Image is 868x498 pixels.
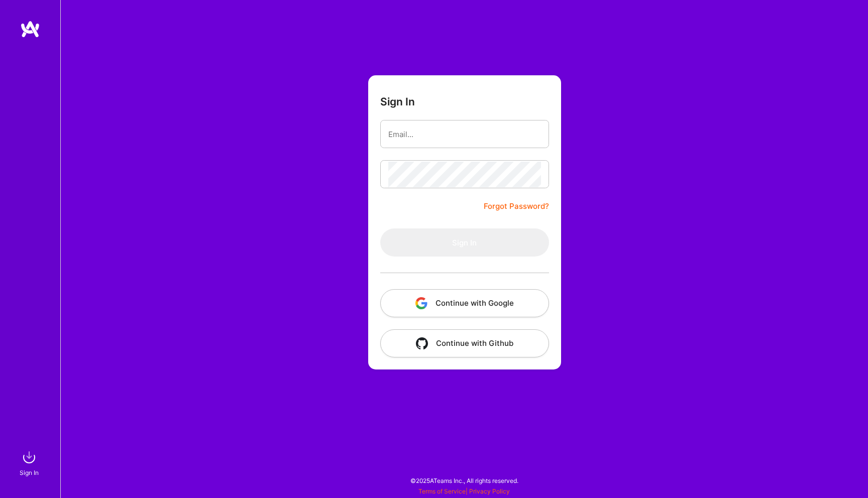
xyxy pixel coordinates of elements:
[20,467,39,478] div: Sign In
[21,447,39,478] a: sign inSign In
[484,200,549,212] a: Forgot Password?
[20,20,40,38] img: logo
[418,487,510,495] span: |
[380,329,549,357] button: Continue with Github
[380,95,415,108] h3: Sign In
[415,297,427,309] img: icon
[469,487,510,495] a: Privacy Policy
[380,289,549,317] button: Continue with Google
[380,228,549,257] button: Sign In
[418,487,466,495] a: Terms of Service
[388,121,541,147] input: Email...
[60,468,868,493] div: © 2025 ATeams Inc., All rights reserved.
[19,447,39,467] img: sign in
[416,337,428,349] img: icon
